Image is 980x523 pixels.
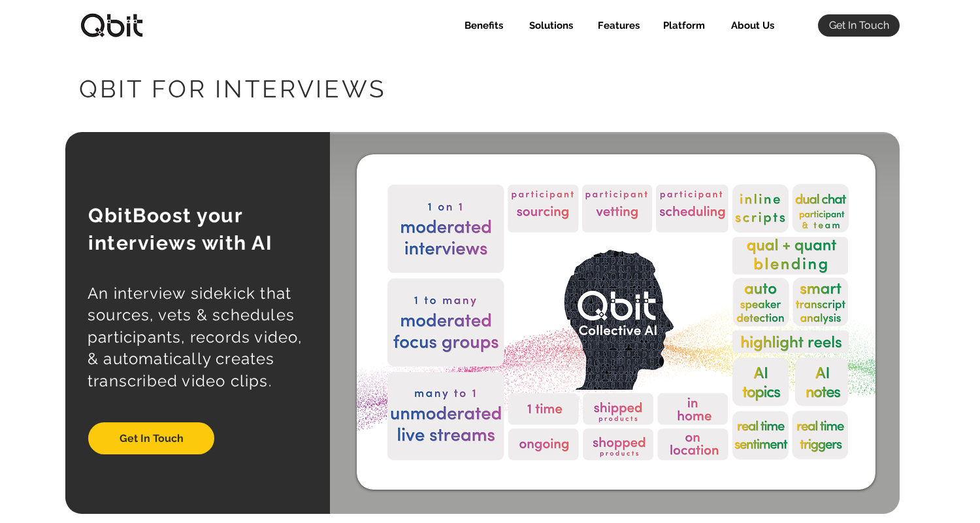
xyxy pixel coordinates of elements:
p: Platform [657,14,711,37]
img: qbitlogo-border.jpg [79,13,144,38]
p: Solutions [523,14,580,37]
a: Get In Touch [818,14,900,37]
p: Features [591,14,646,37]
a: About Us [715,14,784,37]
a: Get In Touch [88,422,214,454]
span: An interview sidekick that sources, vets & schedules participants, records video, & automatically... [88,284,302,390]
p: Benefits [458,14,510,37]
span: Get In Touch [829,18,889,33]
div: Solutions [513,14,583,37]
nav: Site [449,14,784,37]
span: Get In Touch [120,431,184,446]
img: QbitUseCases_Interviews_2.png [357,154,875,490]
span: QbitBoost your interviews with AI [88,204,272,254]
div: Platform [649,14,715,37]
div: Features [583,14,649,37]
p: About Us [725,14,781,37]
a: Benefits [449,14,513,37]
span: QBIT FOR INTERVIEWS [79,75,385,103]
